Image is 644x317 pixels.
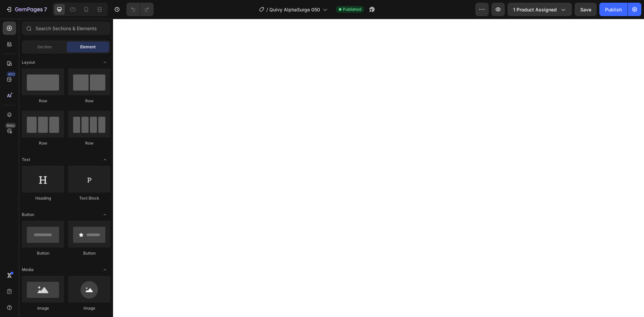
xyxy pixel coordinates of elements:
[68,140,110,146] div: Row
[507,3,572,16] button: 1 product assigned
[605,6,622,13] div: Publish
[22,21,110,35] input: Search Sections & Elements
[3,3,50,16] button: 7
[599,3,628,16] button: Publish
[22,250,64,256] div: Button
[269,6,320,13] span: Quivy AlphaSurge 050
[580,7,591,12] span: Save
[22,59,35,65] span: Layout
[80,44,96,50] span: Element
[22,195,64,201] div: Heading
[113,19,644,317] iframe: Design area
[68,250,110,256] div: Button
[513,6,557,13] span: 1 product assigned
[68,305,110,311] div: Image
[37,44,52,50] span: Section
[100,154,110,165] span: Toggle open
[100,57,110,68] span: Toggle open
[100,264,110,275] span: Toggle open
[22,267,34,273] span: Media
[343,6,361,12] span: Published
[575,3,597,16] button: Save
[22,98,64,104] div: Row
[100,209,110,220] span: Toggle open
[44,5,47,13] p: 7
[22,212,34,218] span: Button
[22,305,64,311] div: Image
[68,98,110,104] div: Row
[5,123,16,128] div: Beta
[22,157,30,163] span: Text
[68,195,110,201] div: Text Block
[126,3,154,16] div: Undo/Redo
[6,71,16,77] div: 450
[266,6,268,13] span: /
[22,140,64,146] div: Row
